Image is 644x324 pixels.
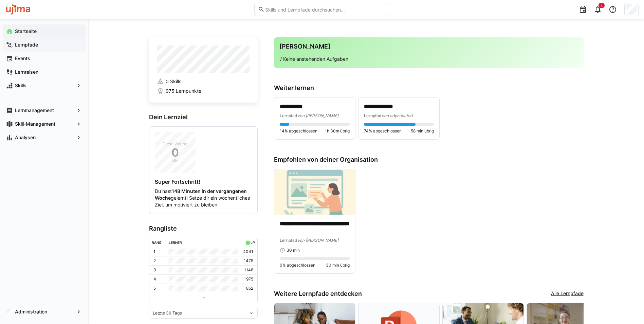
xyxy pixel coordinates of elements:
[279,56,578,62] p: √ Keine anstehenden Aufgaben
[243,249,253,254] p: 4041
[246,286,253,291] p: 852
[279,43,578,50] h3: [PERSON_NAME]
[149,113,258,121] h3: Dein Lernziel
[274,169,355,215] img: image
[264,6,386,13] input: Skills und Lernpfade durchsuchen…
[411,128,434,134] span: 58 min übrig
[280,263,315,268] span: 0% abgeschlossen
[251,240,255,245] div: LP
[244,258,253,264] p: 1475
[326,263,350,268] span: 30 min übrig
[152,240,162,245] div: Rang
[153,267,156,273] p: 3
[153,310,182,316] span: Letzte 30 Tage
[153,249,155,254] p: 1
[155,188,247,201] strong: 148 Minuten in der vergangenen Woche
[601,3,603,7] span: 4
[280,128,317,134] span: 14% abgeschlossen
[382,113,412,118] span: von edyoucated
[297,113,338,118] span: von [PERSON_NAME]
[155,188,252,208] p: Du hast gelernt! Setze dir ein wöchentliches Ziel, um motiviert zu bleiben.
[244,267,253,273] p: 1148
[153,258,156,264] p: 2
[274,156,584,163] h3: Empfohlen von deiner Organisation
[364,113,382,118] span: Lernpfad
[280,113,297,118] span: Lernpfad
[246,276,253,282] p: 975
[157,78,250,85] a: 0 Skills
[149,225,258,232] h3: Rangliste
[297,238,338,243] span: von [PERSON_NAME]
[274,290,362,298] h3: Weitere Lernpfade entdecken
[364,128,402,134] span: 74% abgeschlossen
[325,128,350,134] span: 1h 30m übrig
[287,248,300,253] span: 30 min
[274,84,584,92] h3: Weiter lernen
[166,78,181,85] span: 0 Skills
[166,88,201,94] span: 975 Lernpunkte
[169,240,182,245] div: Lerner
[155,178,252,185] h4: Super Fortschritt!
[551,290,584,298] a: Alle Lernpfade
[153,276,156,282] p: 4
[280,238,297,243] span: Lernpfad
[153,286,156,291] p: 5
